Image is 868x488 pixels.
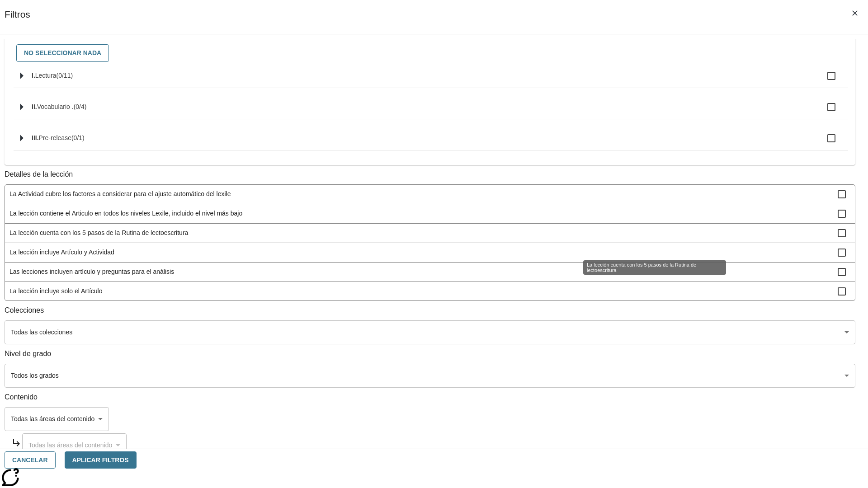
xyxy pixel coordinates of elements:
div: Seleccione habilidades [12,42,848,64]
button: No seleccionar nada [16,44,109,62]
div: La lección incluye solo el Artículo [5,282,855,301]
div: Seleccione el Contenido [22,433,127,457]
button: Cerrar los filtros del Menú lateral [845,4,864,23]
span: Las lecciones incluyen artículo y preguntas para el análisis [9,267,838,277]
span: La lección incluye solo el Artículo [9,286,838,296]
div: La lección incluye Artículo y Actividad [5,243,855,263]
span: La lección cuenta con los 5 pasos de la Rutina de lectoescritura [9,228,838,238]
span: I. [32,72,35,79]
button: Aplicar Filtros [65,451,137,469]
span: La Actividad cubre los factores a considerar para el ajuste automático del lexile [9,189,838,199]
div: Seleccione una Colección [5,320,855,344]
span: Lectura [35,72,57,79]
div: Seleccione los Grados [5,364,855,388]
div: Las lecciones incluyen artículo y preguntas para el análisis [5,263,855,282]
p: Nivel de grado [5,349,855,359]
div: La Actividad cubre los factores a considerar para el ajuste automático del lexile [5,185,855,204]
div: La lección cuenta con los 5 pasos de la Rutina de lectoescritura [5,224,855,243]
span: III. [32,134,39,141]
span: La lección incluye Artículo y Actividad [9,248,838,257]
ul: Detalles de la lección [5,184,855,301]
h1: Filtros [5,9,30,34]
p: Contenido [5,392,855,403]
span: 0 estándares seleccionados/1 estándares en grupo [71,134,85,141]
span: 0 estándares seleccionados/4 estándares en grupo [74,103,87,110]
div: Seleccione el Contenido [5,407,109,431]
span: La lección contiene el Articulo en todos los niveles Lexile, incluido el nivel más bajo [9,209,838,218]
div: La lección contiene el Articulo en todos los niveles Lexile, incluido el nivel más bajo [5,204,855,224]
span: II. [32,103,37,110]
p: Colecciones [5,305,855,316]
span: Pre-release [39,134,71,141]
div: La lección cuenta con los 5 pasos de la Rutina de lectoescritura [583,260,726,275]
p: Detalles de la lección [5,169,855,180]
span: Vocabulario . [37,103,74,110]
button: Cancelar [5,451,56,469]
span: 0 estándares seleccionados/11 estándares en grupo [56,72,73,79]
ul: Seleccione habilidades [14,64,848,158]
